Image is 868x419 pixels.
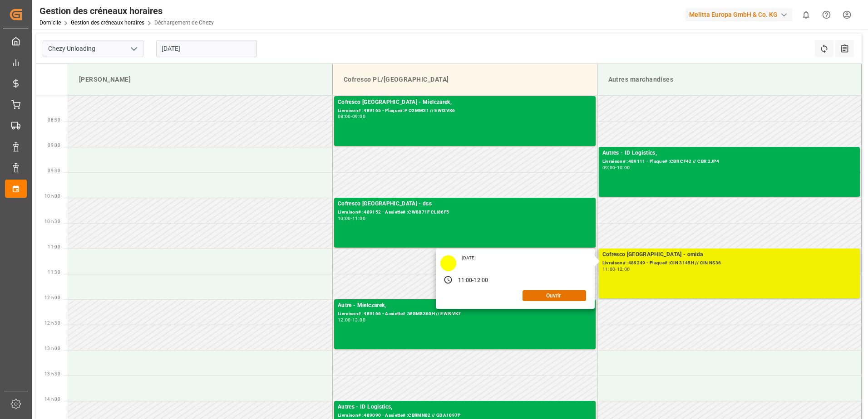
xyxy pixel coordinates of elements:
div: Autres - ID Logistics, [338,403,592,412]
div: 12:00 [338,318,351,322]
button: Centre d’aide [816,5,837,25]
div: 09:00 [352,114,365,118]
div: - [351,114,352,118]
div: Autres marchandises [605,71,854,88]
button: Afficher 0 nouvelles notifications [796,5,816,25]
div: [PERSON_NAME] [75,71,325,88]
span: 13 h 30 [44,371,60,376]
div: Autres - ID Logistics, [602,149,857,158]
div: Livraison# :489111 - Plaque# :CBR CF42 // CBR 2JP4 [602,158,857,166]
button: Ouvrir le menu [127,42,140,56]
button: Melitta Europa GmbH & Co. KG [686,6,796,23]
div: 11:00 [458,277,473,285]
span: 11:00 [48,244,60,249]
button: Ouvrir [523,290,586,301]
div: 12:00 [473,277,488,285]
div: Autre - Mielczarek, [338,301,592,310]
a: Domicile [39,19,61,26]
div: 09:00 [602,166,616,170]
span: 12 h 00 [44,295,60,300]
span: 13 h 00 [44,346,60,351]
div: Livraison# :489166 - Assiette# :WGM8365H // EWI9VK7 [338,310,592,318]
div: - [615,267,616,271]
div: 10:00 [338,216,351,220]
div: - [615,166,616,170]
div: 13:00 [352,318,365,322]
span: 10 h 30 [44,219,60,224]
div: - [351,318,352,322]
div: 10:00 [617,166,630,170]
div: Cofresco [GEOGRAPHIC_DATA] - dss [338,200,592,209]
div: 08:00 [338,114,351,118]
div: Cofresco PL/[GEOGRAPHIC_DATA] [340,71,590,88]
div: [DATE] [459,255,479,261]
div: 11:00 [602,267,616,271]
span: 08:30 [48,117,60,122]
div: 11:00 [352,216,365,220]
input: Type à rechercher/sélectionner [43,40,143,57]
div: Livraison# :489165 - Plaque#:P O2MM31 // EWI3VK6 [338,107,592,115]
span: 11:30 [48,270,60,275]
span: 10 h 00 [44,194,60,199]
div: Cofresco [GEOGRAPHIC_DATA] - Mielczarek, [338,98,592,107]
div: Livraison# :489152 - Assiette# :CW8871F CLI86F5 [338,209,592,216]
a: Gestion des créneaux horaires [71,19,144,26]
div: Livraison# :489249 - Plaque# :CIN 3145H // CIN NS36 [602,259,857,267]
div: 12:00 [617,267,630,271]
div: - [351,216,352,220]
span: 12 h 30 [44,321,60,326]
div: Gestion des créneaux horaires [39,4,214,18]
font: Melitta Europa GmbH & Co. KG [689,10,778,19]
div: Cofresco [GEOGRAPHIC_DATA] - omida [602,250,857,259]
span: 14 h 00 [44,397,60,402]
div: - [472,277,473,285]
input: JJ-MM-AAAA [156,40,257,57]
span: 09:00 [48,143,60,148]
span: 09:30 [48,168,60,173]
